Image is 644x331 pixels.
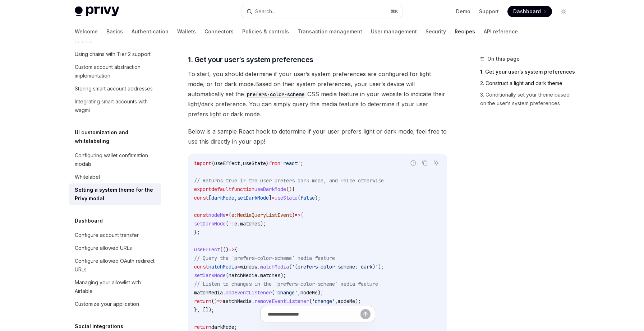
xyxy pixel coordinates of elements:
[223,289,226,296] span: .
[75,23,98,40] a: Welcome
[69,229,161,242] a: Configure account transfer
[75,84,153,93] div: Storing smart account addresses
[254,298,309,304] span: removeEventListener
[208,212,226,218] span: modeMe
[292,264,378,270] span: '(prefers-color-scheme: dark)'
[391,9,398,14] span: ⌘ K
[231,212,234,218] span: e
[194,229,200,236] span: };
[226,272,229,279] span: (
[75,322,123,331] h5: Social integrations
[229,220,234,227] span: !!
[295,212,300,218] span: =>
[286,186,292,192] span: ()
[75,63,157,80] div: Custom account abstraction implementation
[237,264,240,270] span: =
[335,298,338,304] span: ,
[252,298,254,304] span: .
[194,160,211,167] span: import
[188,69,447,119] span: To start, you should determine if your user’s system preferences are configured for light mode, o...
[244,90,307,98] code: prefers-color-scheme
[338,298,355,304] span: modeMe
[132,23,169,40] a: Authentication
[355,298,361,304] span: );
[275,195,298,201] span: useState
[480,89,575,109] a: 3. Conditionally set your theme based on the user’s system preferences
[360,309,371,319] button: Send message
[69,242,161,255] a: Configure allowed URLs
[188,55,313,65] span: 1. Get your user’s system preferences
[194,220,226,227] span: setDarkMode
[214,160,240,167] span: useEffect
[177,23,196,40] a: Wallets
[208,195,211,201] span: [
[292,212,295,218] span: )
[272,195,275,201] span: =
[217,298,223,304] span: =>
[456,8,470,15] a: Demo
[69,95,161,117] a: Integrating smart accounts with wagmi
[300,212,303,218] span: {
[298,195,300,201] span: (
[75,186,157,203] div: Setting a system theme for the Privy modal
[237,195,269,201] span: setDarkMode
[244,90,307,98] a: prefers-color-scheme
[229,212,231,218] span: (
[69,255,161,276] a: Configure allowed OAuth redirect URLs
[234,212,237,218] span: :
[269,195,272,201] span: ]
[260,264,289,270] span: matchMedia
[234,246,237,253] span: {
[315,195,321,201] span: );
[272,289,275,296] span: (
[300,160,303,167] span: ;
[240,160,243,167] span: ,
[257,272,260,279] span: .
[75,278,157,295] div: Managing your allowlist with Airtable
[289,264,292,270] span: (
[194,212,208,218] span: const
[371,23,417,40] a: User management
[75,50,151,59] div: Using chains with Tier 2 support
[420,158,429,168] button: Copy the contents from the code block
[378,264,384,270] span: );
[226,220,229,227] span: (
[75,6,119,17] img: light logo
[194,298,211,304] span: return
[507,6,552,17] a: Dashboard
[237,220,240,227] span: .
[260,220,266,227] span: );
[75,300,139,308] div: Customize your application
[75,244,132,252] div: Configure allowed URLs
[240,264,257,270] span: window
[211,186,231,192] span: default
[194,177,384,184] span: // Returns true if the user prefers dark mode, and false otherwise
[194,264,208,270] span: const
[226,212,229,218] span: =
[75,173,100,181] div: Whitelabel
[226,289,272,296] span: addEventListener
[211,298,217,304] span: ()
[255,7,275,16] div: Search...
[260,272,280,279] span: matches
[194,186,211,192] span: export
[229,246,234,253] span: =>
[240,220,260,227] span: matches
[69,276,161,298] a: Managing your allowlist with Airtable
[75,97,157,115] div: Integrating smart accounts with wagmi
[75,128,161,145] h5: UI customization and whitelabeling
[487,55,520,63] span: On this page
[223,298,252,304] span: matchMedia
[484,23,518,40] a: API reference
[106,23,123,40] a: Basics
[280,272,286,279] span: );
[455,23,475,40] a: Recipes
[234,220,237,227] span: e
[194,281,378,287] span: // Listen to changes in the `prefers-color-scheme` media feature
[234,195,237,201] span: ,
[298,289,300,296] span: ,
[69,171,161,183] a: Whitelabel
[292,186,295,192] span: {
[194,272,226,279] span: setDarkMode
[280,160,300,167] span: 'react'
